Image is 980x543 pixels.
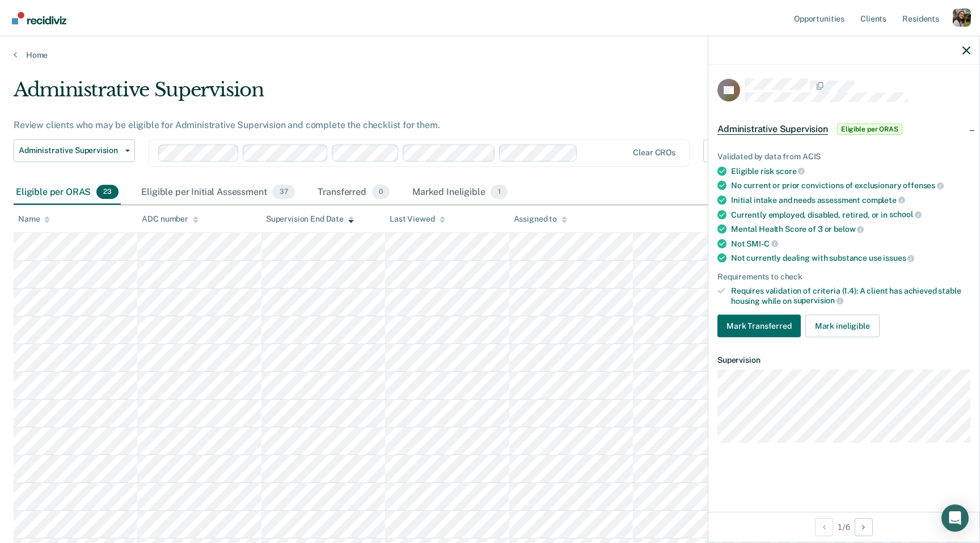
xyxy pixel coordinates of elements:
[746,239,778,248] span: SMI-C
[731,166,970,176] div: Eligible risk
[731,224,970,234] div: Mental Health Score of 3 or
[731,210,970,220] div: Currently employed, disabled, retired, or in
[139,180,297,205] div: Eligible per Initial Assessment
[14,78,749,111] div: Administrative Supervision
[18,214,50,224] div: Name
[266,214,354,224] div: Supervision End Date
[708,111,979,147] div: Administrative SupervisionEligible per ORAS
[315,180,392,205] div: Transferred
[12,12,66,24] img: Recidiviz
[883,253,914,262] span: issues
[717,355,970,365] dt: Supervision
[96,185,119,200] span: 23
[953,9,971,27] button: Profile dropdown button
[272,185,294,200] span: 37
[14,120,749,130] div: Review clients who may be eligible for Administrative Supervision and complete the checklist for ...
[776,167,805,176] span: score
[491,185,507,200] span: 1
[142,214,198,224] div: ADC number
[717,272,970,282] div: Requirements to check
[514,214,567,224] div: Assigned to
[633,148,675,158] div: Clear CROs
[941,504,969,532] div: Open Intercom Messenger
[793,296,843,305] span: supervision
[708,512,979,542] div: 1 / 6
[862,196,905,205] span: complete
[19,146,121,155] span: Administrative Supervision
[390,214,445,224] div: Last Viewed
[14,50,966,60] a: Home
[855,518,873,536] button: Next Opportunity
[837,124,902,135] span: Eligible per ORAS
[889,210,922,219] span: school
[731,286,970,306] div: Requires validation of criteria (1.4): A client has achieved stable housing while on
[410,180,510,205] div: Marked Ineligible
[731,195,970,205] div: Initial intake and needs assessment
[731,180,970,190] div: No current or prior convictions of exclusionary
[805,315,880,337] button: Mark ineligible
[903,181,944,190] span: offenses
[815,518,833,536] button: Previous Opportunity
[731,239,970,249] div: Not
[14,180,121,205] div: Eligible per ORAS
[834,224,864,234] span: below
[717,152,970,162] div: Validated by data from ACIS
[731,253,970,263] div: Not currently dealing with substance use
[372,185,390,200] span: 0
[717,315,801,337] button: Mark Transferred
[717,124,828,135] span: Administrative Supervision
